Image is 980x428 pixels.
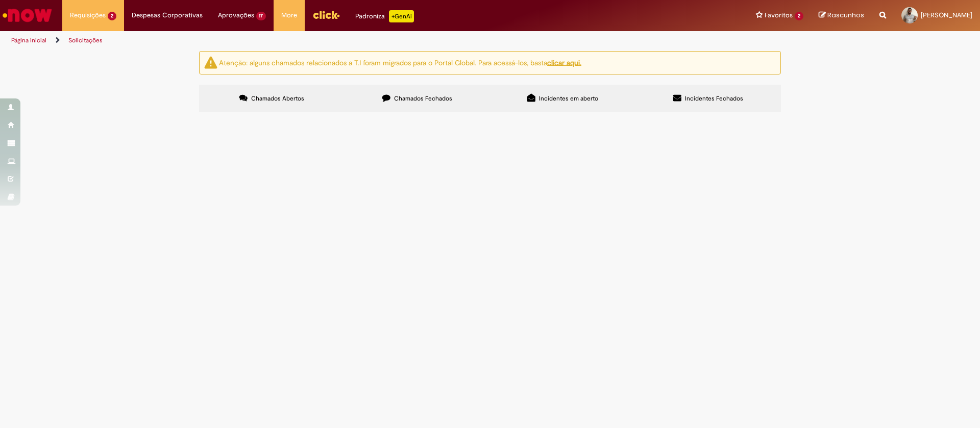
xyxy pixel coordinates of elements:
[108,12,116,20] span: 2
[795,12,803,20] span: 2
[1,5,54,26] img: ServiceNow
[251,94,304,103] span: Chamados Abertos
[547,58,581,67] a: clicar aqui.
[765,10,793,20] span: Favoritos
[312,7,340,22] img: click_logo_yellow_360x200.png
[132,10,203,20] span: Despesas Corporativas
[539,94,598,103] span: Incidentes em aberto
[11,36,46,44] a: Página inicial
[68,36,103,44] a: Solicitações
[256,12,266,20] span: 17
[281,10,297,20] span: More
[685,94,743,103] span: Incidentes Fechados
[70,10,106,20] span: Requisições
[219,58,581,67] ng-bind-html: Atenção: alguns chamados relacionados a T.I foram migrados para o Portal Global. Para acessá-los,...
[389,10,414,22] p: +GenAi
[819,11,864,20] a: Rascunhos
[394,94,452,103] span: Chamados Fechados
[355,10,414,22] div: Padroniza
[921,11,972,19] span: [PERSON_NAME]
[827,10,864,20] span: Rascunhos
[8,31,646,50] ul: Trilhas de página
[218,10,254,20] span: Aprovações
